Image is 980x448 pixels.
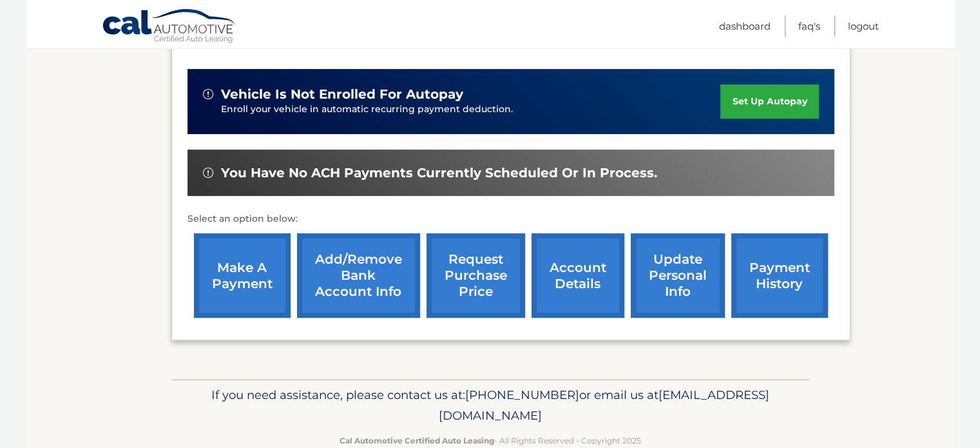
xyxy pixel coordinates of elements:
p: - All Rights Reserved - Copyright 2025 [180,434,801,447]
a: account details [532,233,624,318]
span: You have no ACH payments currently scheduled or in process. [221,165,657,181]
a: payment history [731,233,828,318]
p: Enroll your vehicle in automatic recurring payment deduction. [221,102,721,117]
a: Add/Remove bank account info [297,233,420,318]
a: Logout [848,15,879,37]
p: If you need assistance, please contact us at: or email us at [180,385,801,426]
a: request purchase price [427,233,525,318]
a: FAQ's [798,15,820,37]
span: [EMAIL_ADDRESS][DOMAIN_NAME] [439,387,769,423]
a: make a payment [194,233,291,318]
p: Select an option below: [187,211,834,227]
span: vehicle is not enrolled for autopay [221,86,463,102]
img: alert-white.svg [203,168,213,178]
a: update personal info [631,233,725,318]
img: alert-white.svg [203,89,213,99]
a: Dashboard [719,15,771,37]
a: Cal Automotive [102,8,237,46]
a: set up autopay [720,84,818,119]
span: [PHONE_NUMBER] [465,387,579,402]
strong: Cal Automotive Certified Auto Leasing [340,436,494,445]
